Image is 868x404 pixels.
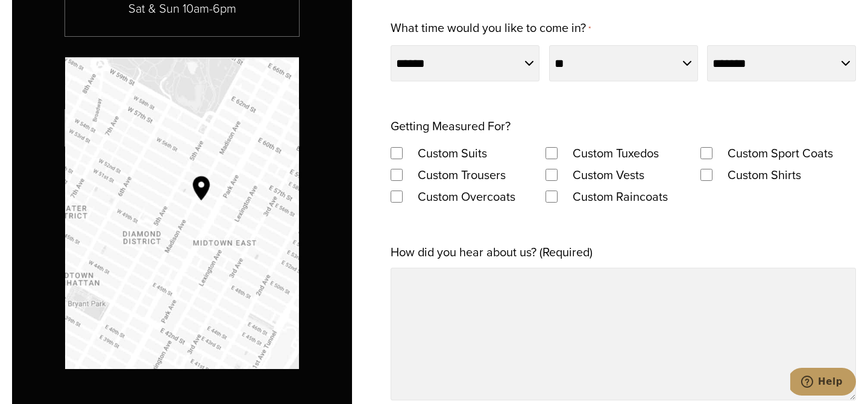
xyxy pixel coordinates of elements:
[561,142,671,164] label: Custom Tuxedos
[391,241,593,263] label: How did you hear about us? (Required)
[790,368,856,398] iframe: Opens a widget where you can chat to one of our agents
[65,57,299,369] a: Map to Alan David Custom
[406,142,499,164] label: Custom Suits
[561,164,656,186] label: Custom Vests
[406,164,518,186] label: Custom Trousers
[391,17,590,40] label: What time would you like to come in?
[715,142,845,164] label: Custom Sport Coats
[406,186,527,207] label: Custom Overcoats
[65,57,299,369] img: Google map with pin showing Alan David location at Madison Avenue & 53rd Street NY
[391,115,511,137] legend: Getting Measured For?
[715,164,813,186] label: Custom Shirts
[561,186,680,207] label: Custom Raincoats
